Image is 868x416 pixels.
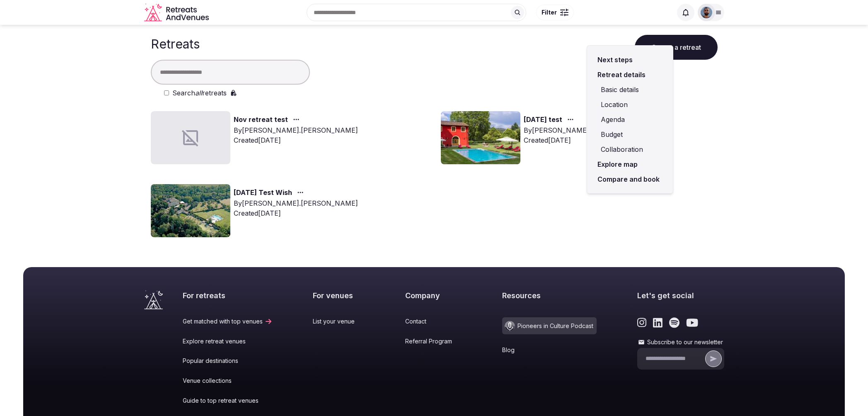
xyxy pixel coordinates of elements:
[183,317,273,326] a: Get matched with top venues
[594,82,666,97] a: Basic details
[594,97,666,112] a: Location
[144,3,210,22] a: Visit the homepage
[637,338,724,346] label: Subscribe to our newsletter
[536,5,574,20] button: Filter
[594,52,666,67] a: Next steps
[183,397,273,405] a: Guide to top retreat venues
[594,67,666,82] a: Retreat details
[701,7,712,18] img: oliver.kattan
[183,290,273,301] h2: For retreats
[653,317,662,328] a: Link to the retreats and venues LinkedIn page
[183,357,273,365] a: Popular destinations
[183,337,273,345] a: Explore retreat venues
[637,317,647,328] a: Link to the retreats and venues Instagram page
[594,157,666,172] a: Explore map
[144,3,210,22] svg: Retreats and Venues company logo
[594,172,666,187] a: Compare and book
[594,127,666,142] a: Budget
[313,317,365,326] a: List your venue
[594,112,666,127] a: Agenda
[405,317,462,326] a: Contact
[686,317,698,328] a: Link to the retreats and venues Youtube page
[183,377,273,385] a: Venue collections
[594,142,666,157] a: Collaboration
[542,8,557,17] span: Filter
[637,290,724,301] h2: Let's get social
[502,346,597,354] a: Blog
[669,317,679,328] a: Link to the retreats and venues Spotify page
[144,290,163,309] a: Visit the homepage
[405,337,462,345] a: Referral Program
[405,290,462,301] h2: Company
[502,290,597,301] h2: Resources
[151,184,230,237] img: Top retreat image for the retreat: 2024 March Test Wish
[313,290,365,301] h2: For venues
[502,317,597,334] a: Pioneers in Culture Podcast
